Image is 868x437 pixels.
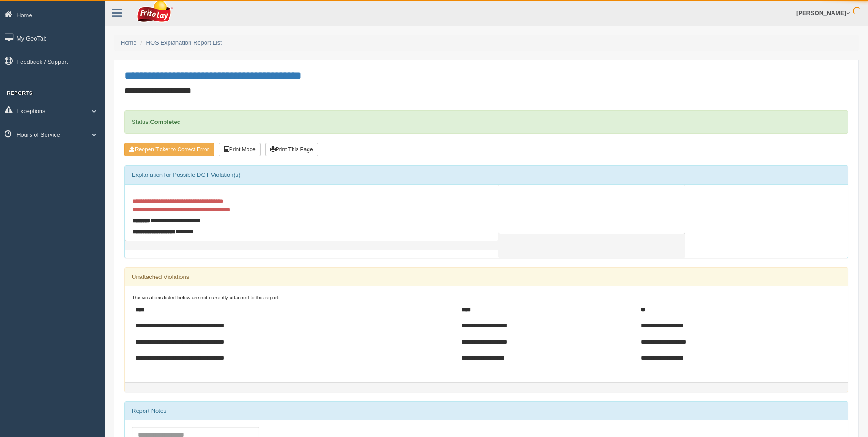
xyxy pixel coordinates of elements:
[125,268,848,286] div: Unattached Violations
[124,143,214,156] button: Reopen Ticket
[146,39,222,46] a: HOS Explanation Report List
[124,110,848,134] div: Status:
[265,143,318,156] button: Print This Page
[132,295,280,300] small: The violations listed below are not currently attached to this report:
[219,143,261,156] button: Print Mode
[125,166,848,184] div: Explanation for Possible DOT Violation(s)
[150,118,180,125] strong: Completed
[125,402,848,420] div: Report Notes
[121,39,137,46] a: Home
